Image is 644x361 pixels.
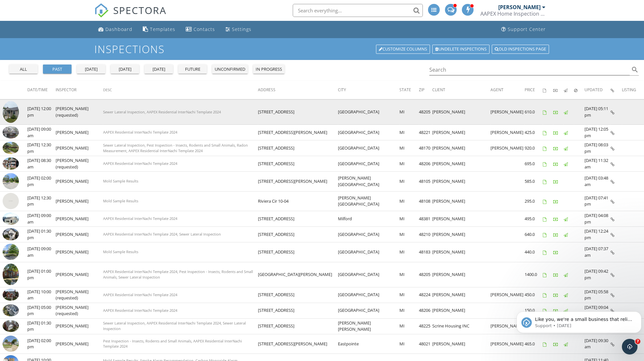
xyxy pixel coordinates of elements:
[103,339,242,349] span: Pest Inspection - Insects, Rodents and Small Animals, AAPEX Residential InterNachi Template 2024
[432,242,490,262] td: [PERSON_NAME]
[27,242,56,262] td: [DATE] 09:00 am
[610,81,622,99] th: Inspection Details: Not sorted.
[113,66,137,73] div: [DATE]
[492,45,549,54] a: Old inspections page
[27,81,56,99] th: Date/Time: Not sorted.
[419,191,432,211] td: 48108
[525,211,543,227] td: 495.0
[103,216,177,221] span: AAPEX Residential InterNachi Template 2024
[525,87,535,93] span: Price
[144,65,173,74] button: [DATE]
[338,242,399,262] td: [GEOGRAPHIC_DATA]
[419,125,432,140] td: 48221
[103,109,221,114] span: Sewer Lateral Inspection, AAPEX Residential InterNachi Template 2024
[399,211,419,227] td: MI
[584,334,610,354] td: [DATE] 09:30 am
[490,99,525,124] td: [PERSON_NAME]
[256,66,282,73] div: in progress
[553,81,564,99] th: Paid: Not sorted.
[419,287,432,303] td: 48224
[258,303,338,318] td: [STREET_ADDRESS]
[258,87,275,93] span: Address
[3,304,19,317] img: 9440136%2Freports%2Faa792070-e137-4a53-a792-970661af9495%2Fcover_photos%2F5IDimFRVOevcHE7usV7i%2F...
[56,125,103,140] td: [PERSON_NAME]
[3,320,19,332] img: 8569255%2Fcover_photos%2Fpzudbp7osGMxmpRKjWNd%2Fsmall.png
[3,173,19,189] img: streetview
[9,65,38,74] button: all
[584,156,610,172] td: [DATE] 11:32 am
[3,101,19,123] img: 9525785%2Fcover_photos%2Fa2IPmV4bXZFnHl33nyVW%2Fsmall.jpeg
[258,287,338,303] td: [STREET_ADDRESS]
[338,156,399,172] td: [GEOGRAPHIC_DATA]
[212,65,248,74] button: unconfirmed
[103,249,138,254] span: Mold Sample Results
[419,334,432,354] td: 48021
[399,227,419,242] td: MI
[258,172,338,192] td: [STREET_ADDRESS][PERSON_NAME]
[399,125,419,140] td: MI
[338,303,399,318] td: [GEOGRAPHIC_DATA]
[584,211,610,227] td: [DATE] 04:08 pm
[3,336,19,352] img: streetview
[77,65,105,74] button: [DATE]
[419,262,432,287] td: 48205
[293,4,423,17] input: Search everything...
[258,191,338,211] td: Riviera Cir 10-04
[432,227,490,242] td: [PERSON_NAME]
[21,19,119,50] span: Like you, we're a small business that relies on reviews to grow. If you have a few minutes, we'd ...
[3,193,19,209] img: streetview
[338,125,399,140] td: [GEOGRAPHIC_DATA]
[232,26,251,32] div: Settings
[399,262,419,287] td: MI
[223,23,254,36] a: Settings
[419,172,432,192] td: 48105
[432,125,490,140] td: [PERSON_NAME]
[525,242,543,262] td: 440.0
[584,191,610,211] td: [DATE] 07:41 pm
[27,318,56,334] td: [DATE] 01:30 pm
[498,4,541,10] div: [PERSON_NAME]
[490,334,525,354] td: [PERSON_NAME]
[27,140,56,156] td: [DATE] 12:30 pm
[525,191,543,211] td: 295.0
[56,227,103,242] td: [PERSON_NAME]
[338,227,399,242] td: [GEOGRAPHIC_DATA]
[584,140,610,156] td: [DATE] 08:03 pm
[338,140,399,156] td: [GEOGRAPHIC_DATA]
[94,3,109,18] img: The Best Home Inspection Software - Spectora
[258,334,338,354] td: [STREET_ADDRESS][PERSON_NAME]
[584,172,610,192] td: [DATE] 03:48 am
[584,262,610,287] td: [DATE] 09:42 pm
[3,126,19,138] img: 9525723%2Fcover_photos%2F3qsKgkLxIbwCcK7qiCNO%2Fsmall.png
[27,172,56,192] td: [DATE] 02:00 pm
[584,125,610,140] td: [DATE] 12:05 pm
[27,125,56,140] td: [DATE] 09:00 am
[490,125,525,140] td: [PERSON_NAME]
[258,242,338,262] td: [STREET_ADDRESS]
[3,289,19,301] img: 9424749%2Fcover_photos%2FK8c2tMmvDx1uRtsFjLkY%2Fsmall.png
[27,227,56,242] td: [DATE] 01:30 pm
[399,191,419,211] td: MI
[27,87,48,93] span: Date/Time
[490,140,525,156] td: [PERSON_NAME]
[399,318,419,334] td: MI
[56,81,103,99] th: Inspector: Not sorted.
[584,287,610,303] td: [DATE] 05:58 pm
[27,156,56,172] td: [DATE] 08:30 am
[525,99,543,124] td: 610.0
[432,287,490,303] td: [PERSON_NAME]
[338,262,399,287] td: [GEOGRAPHIC_DATA]
[525,156,543,172] td: 695.0
[94,9,167,22] a: SPECTORA
[525,287,543,303] td: 450.0
[432,172,490,192] td: [PERSON_NAME]
[490,81,525,99] th: Agent: Not sorted.
[338,81,399,99] th: City: Not sorted.
[584,242,610,262] td: [DATE] 07:37 am
[258,262,338,287] td: [GEOGRAPHIC_DATA][PERSON_NAME]
[574,81,584,99] th: Canceled: Not sorted.
[338,318,399,334] td: [PERSON_NAME] [PERSON_NAME]
[258,318,338,334] td: [STREET_ADDRESS]
[56,242,103,262] td: [PERSON_NAME]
